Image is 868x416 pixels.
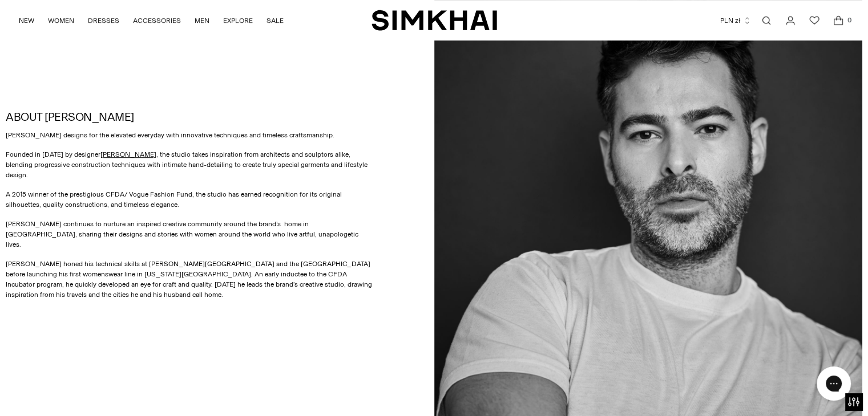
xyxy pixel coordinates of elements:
p: [PERSON_NAME] honed his technical skills at [PERSON_NAME][GEOGRAPHIC_DATA] and the [GEOGRAPHIC_DA... [6,259,374,300]
p: [PERSON_NAME] designs for the elevated everyday with innovative techniques and timeless craftsman... [6,130,374,140]
a: [PERSON_NAME] [100,150,156,158]
a: WOMEN [48,8,74,33]
span: 0 [844,15,854,25]
a: ACCESSORIES [133,8,181,33]
a: SIMKHAI [372,9,497,31]
a: MEN [195,8,209,33]
p: A 2015 winner of the prestigious CFDA/ Vogue Fashion Fund, the studio has earned recognition for ... [6,189,374,210]
p: Founded in [DATE] by designer , the studio takes inspiration from architects and sculptors alike,... [6,149,374,180]
button: PLN zł [720,8,751,33]
iframe: Gorgias live chat messenger [811,362,857,405]
a: Open search modal [755,9,778,32]
a: Go to the account page [779,9,802,32]
a: NEW [19,8,34,33]
h2: ABOUT [PERSON_NAME] [6,111,374,123]
a: Open cart modal [827,9,850,32]
p: [PERSON_NAME] continues to nurture an inspired creative community around the brand’s home in [GEO... [6,219,374,250]
a: DRESSES [88,8,119,33]
a: Wishlist [803,9,826,32]
a: SALE [267,8,284,33]
a: EXPLORE [223,8,253,33]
